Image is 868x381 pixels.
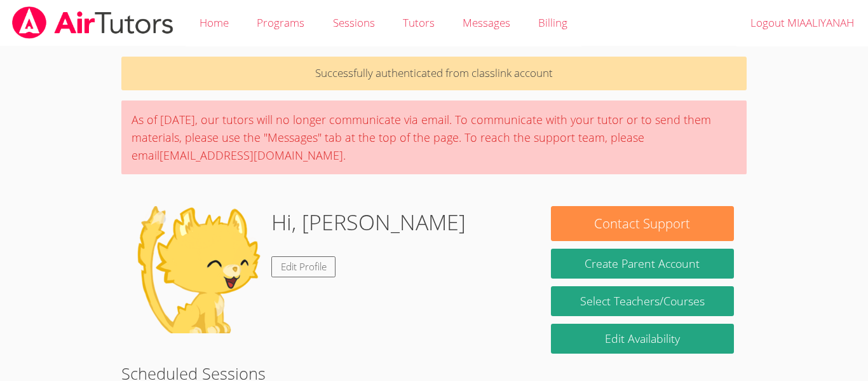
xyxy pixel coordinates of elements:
span: Messages [463,15,510,30]
h1: Hi, [PERSON_NAME] [271,206,466,239]
a: Select Teachers/Courses [551,286,734,316]
p: Successfully authenticated from classlink account [121,57,747,90]
button: Contact Support [551,206,734,241]
a: Edit Availability [551,324,734,354]
div: As of [DATE], our tutors will no longer communicate via email. To communicate with your tutor or ... [121,100,747,174]
img: airtutors_banner-c4298cdbf04f3fff15de1276eac7730deb9818008684d7c2e4769d2f7ddbe033.png [11,6,175,39]
button: Create Parent Account [551,249,734,279]
a: Edit Profile [271,256,336,277]
img: default.png [134,206,261,333]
